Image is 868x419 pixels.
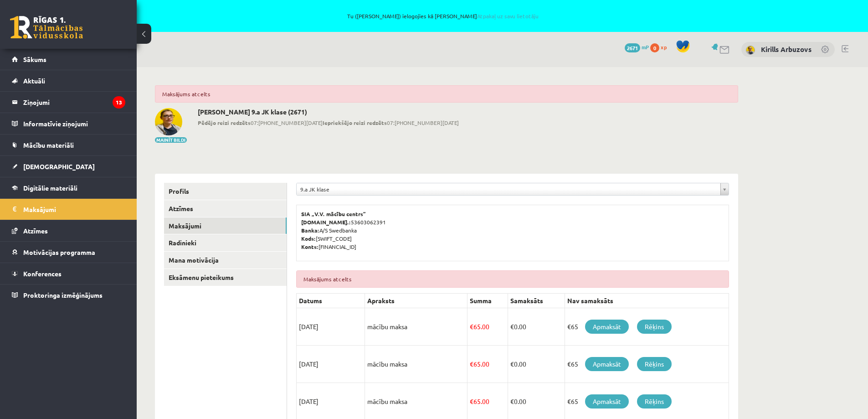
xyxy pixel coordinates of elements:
[625,43,649,51] a: 2671 mP
[23,291,103,299] span: Proktoringa izmēģinājums
[164,234,287,251] a: Radinieki
[164,252,287,269] a: Mana motivācija
[12,49,125,70] a: Sākums
[365,346,467,383] td: mācību maksa
[12,156,125,177] a: [DEMOGRAPHIC_DATA]
[164,200,287,217] a: Atzīmes
[12,199,125,220] a: Maksājumi
[642,43,649,51] span: mP
[650,43,671,51] a: 0 xp
[637,320,672,334] a: Rēķins
[23,162,95,171] span: [DEMOGRAPHIC_DATA]
[12,220,125,241] a: Atzīmes
[155,108,182,135] img: Kirills Arbuzovs
[585,320,629,334] a: Apmaksāt
[508,308,565,346] td: 0.00
[301,210,724,251] p: 53603062391 A/S Swedbanka [SWIFT_CODE] [FINANCIAL_ID]
[585,357,629,371] a: Apmaksāt
[323,119,387,126] b: Iepriekšējo reizi redzēts
[155,137,187,143] button: Mainīt bildi
[637,357,672,371] a: Rēķins
[198,119,459,127] span: 07:[PHONE_NUMBER][DATE] 07:[PHONE_NUMBER][DATE]
[625,43,640,52] span: 2671
[746,46,755,55] img: Kirills Arbuzovs
[661,43,667,51] span: xp
[467,294,508,308] th: Summa
[23,55,46,63] span: Sākums
[296,270,729,288] div: Maksājums atcelts
[510,322,514,331] span: €
[198,108,459,116] h2: [PERSON_NAME] 9.a JK klase (2671)
[155,85,738,103] div: Maksājums atcelts
[565,294,729,308] th: Nav samaksāts
[105,13,781,19] span: Tu ([PERSON_NAME]) ielogojies kā [PERSON_NAME]
[23,184,77,192] span: Digitālie materiāli
[650,43,659,52] span: 0
[365,294,467,308] th: Apraksts
[297,183,729,195] a: 9.a JK klase
[470,397,473,405] span: €
[23,248,95,256] span: Motivācijas programma
[23,141,74,149] span: Mācību materiāli
[510,360,514,368] span: €
[565,308,729,346] td: €65
[12,113,125,134] a: Informatīvie ziņojumi
[23,92,125,113] legend: Ziņojumi
[12,285,125,305] a: Proktoringa izmēģinājums
[470,360,473,368] span: €
[585,394,629,409] a: Apmaksāt
[12,134,125,155] a: Mācību materiāli
[637,394,672,409] a: Rēķins
[508,294,565,308] th: Samaksāts
[508,346,565,383] td: 0.00
[297,308,365,346] td: [DATE]
[10,16,83,39] a: Rīgas 1. Tālmācības vidusskola
[467,308,508,346] td: 65.00
[301,243,318,250] b: Konts:
[565,346,729,383] td: €65
[164,183,287,200] a: Profils
[23,269,62,278] span: Konferences
[12,70,125,91] a: Aktuāli
[301,227,319,234] b: Banka:
[12,92,125,113] a: Ziņojumi13
[198,119,251,126] b: Pēdējo reizi redzēts
[761,45,812,54] a: Kirills Arbuzovs
[12,177,125,198] a: Digitālie materiāli
[164,269,287,286] a: Eksāmenu pieteikums
[12,263,125,284] a: Konferences
[113,96,125,109] i: 13
[300,183,717,195] span: 9.a JK klase
[477,12,539,20] a: Atpakaļ uz savu lietotāju
[12,242,125,263] a: Motivācijas programma
[301,218,351,226] b: [DOMAIN_NAME].:
[23,199,125,220] legend: Maksājumi
[301,210,366,217] b: SIA „V.V. mācību centrs”
[470,322,473,331] span: €
[23,77,45,85] span: Aktuāli
[23,113,125,134] legend: Informatīvie ziņojumi
[510,397,514,405] span: €
[297,346,365,383] td: [DATE]
[467,346,508,383] td: 65.00
[23,227,48,235] span: Atzīmes
[301,235,316,242] b: Kods:
[297,294,365,308] th: Datums
[365,308,467,346] td: mācību maksa
[164,217,287,234] a: Maksājumi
